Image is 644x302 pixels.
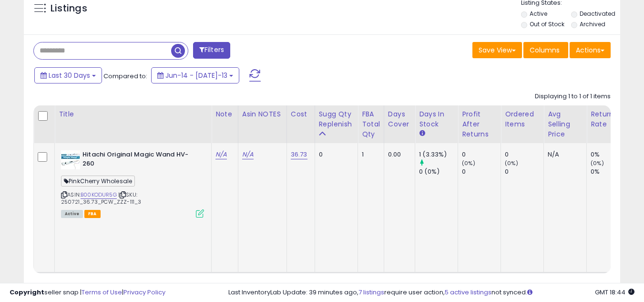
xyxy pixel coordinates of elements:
[505,159,518,167] small: (0%)
[362,150,377,159] div: 1
[419,150,458,159] div: 1 (3.33%)
[530,20,564,28] label: Out of Stock
[61,150,80,169] img: 31WGgPRltpL._SL40_.jpg
[49,71,90,80] span: Last 30 Days
[123,288,165,297] a: Privacy Policy
[591,150,629,159] div: 0%
[445,288,491,297] a: 5 active listings
[505,167,543,176] div: 0
[228,288,634,297] div: Last InventoryLab Update: 39 minutes ago, require user action, not synced.
[548,150,579,159] div: N/A
[580,10,615,18] label: Deactivated
[215,150,227,159] a: N/A
[530,10,547,18] label: Active
[215,109,234,119] div: Note
[462,150,501,159] div: 0
[242,109,283,119] div: Asin NOTES
[591,167,629,176] div: 0%
[84,210,101,218] span: FBA
[472,42,522,58] button: Save View
[319,150,351,159] div: 0
[81,191,117,199] a: B00KODUR5G
[82,288,122,297] a: Terms of Use
[595,288,634,297] span: 2025-08-13 18:44 GMT
[315,105,358,143] th: Please note that this number is a calculation based on your required days of coverage and your ve...
[61,150,204,217] div: ASIN:
[505,150,543,159] div: 0
[388,150,408,159] div: 0.00
[388,109,411,129] div: Days Cover
[580,20,605,28] label: Archived
[462,167,501,176] div: 0
[570,42,611,58] button: Actions
[51,2,87,15] h5: Listings
[548,109,583,139] div: Avg Selling Price
[535,92,611,101] div: Displaying 1 to 1 of 1 items
[358,288,384,297] a: 7 listings
[61,210,83,218] span: All listings currently available for purchase on Amazon
[82,150,198,170] b: Hitachi Original Magic Wand HV-260
[319,109,354,129] div: Sugg Qty Replenish
[462,109,497,139] div: Profit After Returns
[238,105,286,143] th: CSV column name: cust_attr_1_ Asin NOTES
[242,150,254,159] a: N/A
[193,42,230,59] button: Filters
[419,109,454,129] div: Days In Stock
[419,167,458,176] div: 0 (0%)
[419,129,425,138] small: Days In Stock.
[591,109,625,129] div: Return Rate
[61,176,135,187] span: PinkCherry Wholesale
[151,67,239,83] button: Jun-14 - [DATE]-13
[530,45,560,55] span: Columns
[59,109,207,119] div: Title
[462,159,475,167] small: (0%)
[362,109,380,139] div: FBA Total Qty
[291,150,307,159] a: 36.73
[505,109,540,129] div: Ordered Items
[591,159,604,167] small: (0%)
[61,191,141,205] span: | SKU: 250721_36.73_PCW_ZZZ-111_3
[10,288,165,297] div: seller snap | |
[291,109,311,119] div: Cost
[10,288,44,297] strong: Copyright
[103,72,147,81] span: Compared to:
[34,67,102,83] button: Last 30 Days
[165,71,227,80] span: Jun-14 - [DATE]-13
[523,42,568,58] button: Columns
